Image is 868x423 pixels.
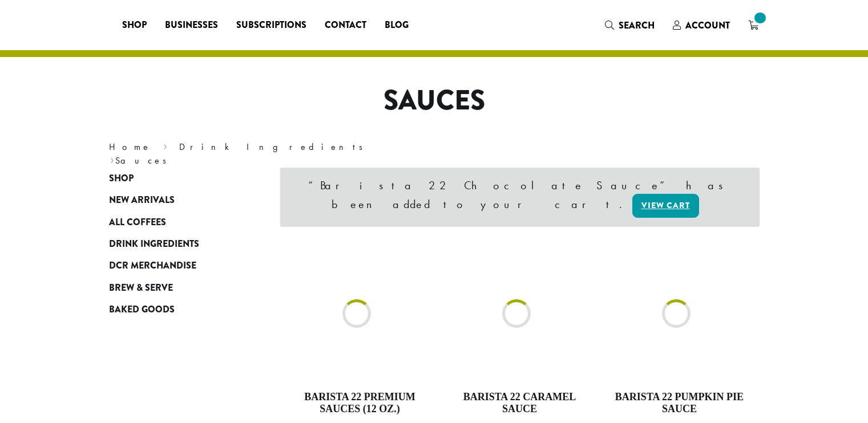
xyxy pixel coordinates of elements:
a: Search [596,16,664,35]
a: Contact [316,16,376,34]
span: Businesses [165,18,218,32]
a: Shop [113,16,156,34]
nav: Breadcrumb [109,140,417,168]
span: Shop [122,18,147,32]
span: Search [619,19,655,32]
h4: Barista 22 Pumpkin Pie Sauce [613,391,745,416]
a: Baked Goods [109,299,246,320]
a: DCR Merchandise [109,255,246,276]
a: Home [109,141,151,153]
h4: Barista 22 Caramel Sauce [454,391,585,416]
div: “Barista 22 Chocolate Sauce” has been added to your cart. [280,168,760,227]
span: Baked Goods [109,303,175,317]
h1: Sauces [100,84,768,117]
span: Brew & Serve [109,281,173,295]
a: Account [664,16,739,35]
span: Account [685,19,730,32]
span: Subscriptions [236,18,306,32]
span: Drink Ingredients [109,237,199,251]
span: Shop [109,172,134,186]
a: Shop [109,168,246,189]
a: Brew & Serve [109,276,246,298]
a: All Coffees [109,211,246,233]
span: New Arrivals [109,193,175,208]
a: View cart [632,194,699,218]
span: All Coffees [109,215,166,230]
span: DCR Merchandise [109,259,196,273]
span: › [110,150,114,168]
a: Blog [376,16,418,34]
span: Contact [325,18,366,32]
a: Drink Ingredients [179,141,370,153]
a: New Arrivals [109,189,246,211]
h4: Barista 22 Premium Sauces (12 oz.) [294,391,426,416]
span: Blog [385,18,409,32]
a: Drink Ingredients [109,233,246,255]
a: Businesses [156,16,227,34]
a: Subscriptions [227,16,316,34]
span: › [163,136,167,154]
